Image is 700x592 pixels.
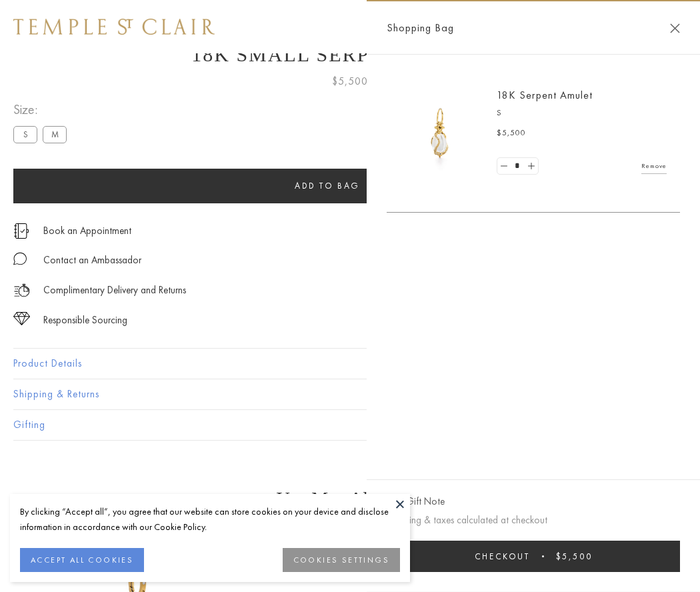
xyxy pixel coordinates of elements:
button: Add Gift Note [387,493,445,510]
button: Gifting [13,410,687,440]
label: S [13,126,37,143]
div: Contact an Ambassador [43,252,141,269]
img: Temple St. Clair [13,19,215,35]
span: Checkout [475,551,530,562]
a: Set quantity to 0 [497,158,511,175]
button: Add to bag [13,169,641,203]
span: $5,500 [556,551,593,562]
h3: You May Also Like [33,488,667,509]
img: icon_appointment.svg [13,223,29,239]
button: Shipping & Returns [13,379,687,409]
p: S [497,107,667,120]
button: ACCEPT ALL COOKIES [20,548,144,572]
button: Product Details [13,349,687,379]
label: M [43,126,67,143]
span: $5,500 [332,73,368,90]
h1: 18K Small Serpent Amulet [13,43,687,66]
a: Remove [641,159,667,173]
span: Shopping Bag [387,19,454,37]
button: COOKIES SETTINGS [283,548,400,572]
img: MessageIcon-01_2.svg [13,252,27,265]
span: Size: [13,99,72,121]
span: Add to bag [295,180,360,191]
p: Complimentary Delivery and Returns [43,282,186,299]
p: Shipping & taxes calculated at checkout [387,512,680,529]
a: Book an Appointment [43,223,131,238]
button: Close Shopping Bag [670,23,680,33]
img: icon_sourcing.svg [13,312,30,325]
div: Responsible Sourcing [43,312,127,329]
button: Checkout $5,500 [387,541,680,572]
div: By clicking “Accept all”, you agree that our website can store cookies on your device and disclos... [20,504,400,535]
a: Set quantity to 2 [524,158,537,175]
img: P51836-E11SERPPV [400,93,480,173]
span: $5,500 [497,127,526,140]
a: 18K Serpent Amulet [497,88,593,102]
img: icon_delivery.svg [13,282,30,299]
